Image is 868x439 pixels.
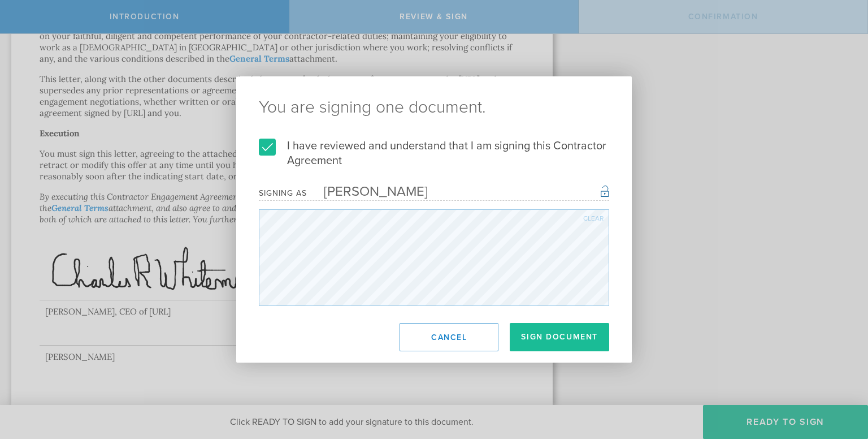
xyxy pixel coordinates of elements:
[307,183,428,200] div: [PERSON_NAME]
[259,188,307,198] div: Signing as
[259,139,609,168] label: I have reviewed and understand that I am signing this Contractor Agreement
[400,323,498,351] button: Cancel
[510,323,609,351] button: Sign Document
[259,99,609,116] ng-pluralize: You are signing one document.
